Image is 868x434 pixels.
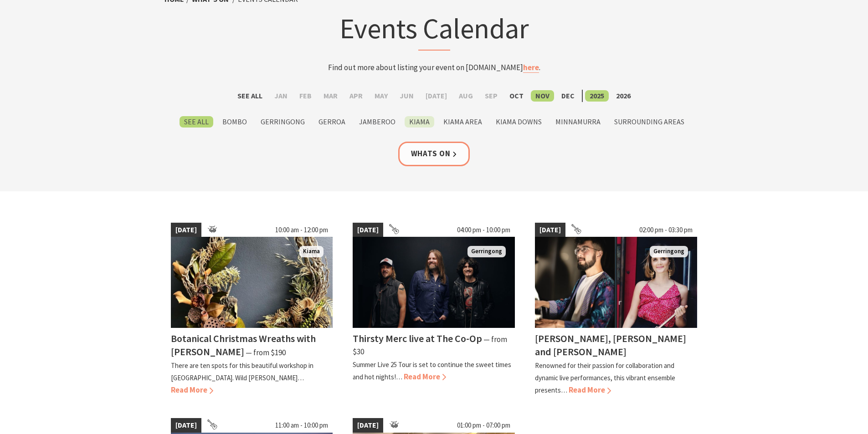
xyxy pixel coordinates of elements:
label: See All [233,90,267,102]
img: Band photo [353,237,515,328]
h1: Events Calendar [256,10,613,51]
label: Kiama [405,116,434,128]
span: 01:00 pm - 07:00 pm [452,418,515,433]
label: Nov [531,90,554,102]
label: Minnamurra [551,116,605,128]
span: [DATE] [535,223,565,237]
span: Read More [569,385,611,395]
label: Feb [295,90,316,102]
label: Aug [454,90,478,102]
h4: Botanical Christmas Wreaths with [PERSON_NAME] [171,332,316,358]
span: [DATE] [171,223,201,237]
span: Read More [404,372,446,382]
span: [DATE] [171,418,201,433]
label: Surrounding Areas [610,116,689,128]
label: Kiama Area [439,116,487,128]
p: Summer Live 25 Tour is set to continue the sweet times and hot nights!… [353,360,511,381]
img: Botanical Wreath [171,237,333,328]
label: Jamberoo [354,116,400,128]
span: 02:00 pm - 03:30 pm [635,223,697,237]
label: 2025 [585,90,609,102]
a: Whats On [398,142,470,166]
a: [DATE] 10:00 am - 12:00 pm Botanical Wreath Kiama Botanical Christmas Wreaths with [PERSON_NAME] ... [171,223,333,397]
span: Gerringong [650,246,688,257]
label: Bombo [218,116,252,128]
label: Jun [395,90,418,102]
p: Find out more about listing your event on [DOMAIN_NAME] . [256,61,613,74]
span: Gerringong [467,246,506,257]
span: 04:00 pm - 10:00 pm [452,223,515,237]
h4: [PERSON_NAME], [PERSON_NAME] and [PERSON_NAME] [535,332,686,358]
label: Mar [319,90,342,102]
label: [DATE] [421,90,452,102]
p: Renowned for their passion for collaboration and dynamic live performances, this vibrant ensemble... [535,361,675,394]
label: See All [180,116,213,128]
label: Sep [480,90,502,102]
span: Read More [171,385,213,395]
span: Kiama [299,246,324,257]
label: Dec [557,90,579,102]
span: 11:00 am - 10:00 pm [271,418,333,433]
span: ⁠— from $190 [246,347,286,357]
p: There are ten spots for this beautiful workshop in [GEOGRAPHIC_DATA]. Wild [PERSON_NAME]… [171,361,313,382]
span: 10:00 am - 12:00 pm [271,223,333,237]
label: 2026 [611,90,635,102]
img: Man playing piano and woman holding flute [535,237,697,328]
label: Gerringong [256,116,309,128]
label: May [370,90,392,102]
label: Oct [505,90,528,102]
label: Jan [270,90,292,102]
span: [DATE] [353,223,383,237]
a: [DATE] 02:00 pm - 03:30 pm Man playing piano and woman holding flute Gerringong [PERSON_NAME], [P... [535,223,697,397]
a: [DATE] 04:00 pm - 10:00 pm Band photo Gerringong Thirsty Merc live at The Co-Op ⁠— from $30 Summe... [353,223,515,397]
label: Kiama Downs [491,116,546,128]
label: Gerroa [314,116,350,128]
label: Apr [345,90,367,102]
span: [DATE] [353,418,383,433]
h4: Thirsty Merc live at The Co-Op [353,332,482,345]
a: here [523,62,539,73]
